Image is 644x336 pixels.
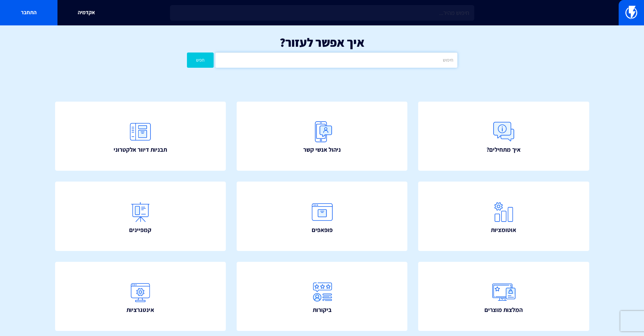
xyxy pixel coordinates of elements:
[237,182,408,251] a: פופאפים
[491,226,516,234] span: אוטומציות
[129,226,151,234] span: קמפיינים
[484,306,523,314] span: המלצות מוצרים
[114,145,167,154] span: תבניות דיוור אלקטרוני
[418,102,589,171] a: איך מתחילים?
[215,52,457,68] input: חיפוש
[313,306,332,314] span: ביקורות
[418,182,589,251] a: אוטומציות
[55,102,226,171] a: תבניות דיוור אלקטרוני
[237,102,408,171] a: ניהול אנשי קשר
[126,306,154,314] span: אינטגרציות
[303,145,341,154] span: ניהול אנשי קשר
[486,145,521,154] span: איך מתחילים?
[187,52,214,68] button: חפש
[170,5,474,21] input: חיפוש מהיר...
[312,226,333,234] span: פופאפים
[418,262,589,331] a: המלצות מוצרים
[10,36,634,49] h1: איך אפשר לעזור?
[55,182,226,251] a: קמפיינים
[55,262,226,331] a: אינטגרציות
[237,262,408,331] a: ביקורות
